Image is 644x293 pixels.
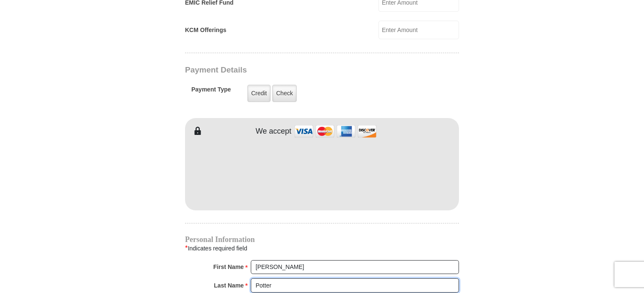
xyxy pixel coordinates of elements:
[191,86,231,97] h5: Payment Type
[256,127,292,136] h4: We accept
[214,280,244,291] strong: Last Name
[185,236,459,243] h4: Personal Information
[247,85,271,102] label: Credit
[185,26,226,35] label: KCM Offerings
[185,243,459,254] div: Indicates required field
[293,122,378,140] img: credit cards accepted
[185,65,400,75] h3: Payment Details
[378,21,459,39] input: Enter Amount
[272,85,297,102] label: Check
[213,261,244,273] strong: First Name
